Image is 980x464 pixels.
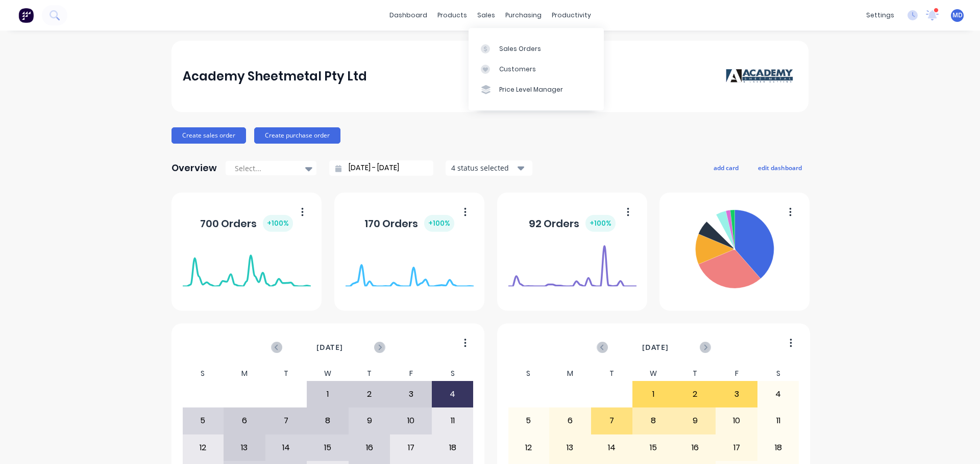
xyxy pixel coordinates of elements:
[529,215,616,232] div: 92 Orders
[384,8,432,23] a: dashboard
[432,8,472,23] div: products
[349,366,390,381] div: T
[349,381,390,407] div: 2
[254,127,340,144] button: Create purchase order
[508,408,549,433] div: 5
[633,381,674,407] div: 1
[265,366,307,381] div: T
[591,366,633,381] div: T
[549,366,591,381] div: M
[592,435,632,460] div: 14
[183,408,224,433] div: 5
[266,435,307,460] div: 14
[432,381,473,407] div: 4
[592,408,632,433] div: 7
[716,408,757,433] div: 10
[585,215,616,232] div: + 100 %
[550,435,591,460] div: 13
[499,44,541,53] div: Sales Orders
[757,366,799,381] div: S
[18,8,34,23] img: Factory
[758,381,799,407] div: 4
[307,408,348,433] div: 8
[508,366,550,381] div: S
[307,435,348,460] div: 15
[500,8,547,23] div: purchasing
[751,161,808,174] button: edit dashboard
[349,408,390,433] div: 9
[707,161,745,174] button: add card
[364,215,454,232] div: 170 Orders
[171,127,246,144] button: Create sales order
[183,66,367,87] div: Academy Sheetmetal Pty Ltd
[758,408,799,433] div: 11
[469,79,604,100] a: Price Level Manager
[390,408,431,433] div: 10
[424,215,454,232] div: + 100 %
[472,8,500,23] div: sales
[675,381,716,407] div: 2
[390,366,432,381] div: F
[432,366,474,381] div: S
[390,435,431,460] div: 17
[183,435,224,460] div: 12
[632,366,674,381] div: W
[432,408,473,433] div: 11
[469,59,604,79] a: Customers
[266,408,307,433] div: 7
[550,408,591,433] div: 6
[861,8,899,23] div: settings
[432,435,473,460] div: 18
[307,366,349,381] div: W
[758,435,799,460] div: 18
[451,162,516,173] div: 4 status selected
[390,381,431,407] div: 3
[716,435,757,460] div: 17
[499,85,563,94] div: Price Level Manager
[675,408,716,433] div: 9
[952,11,963,20] span: MD
[716,381,757,407] div: 3
[171,158,217,178] div: Overview
[200,215,293,232] div: 700 Orders
[675,435,716,460] div: 16
[224,366,265,381] div: M
[547,8,596,23] div: productivity
[499,65,536,74] div: Customers
[446,160,532,176] button: 4 status selected
[349,435,390,460] div: 16
[469,38,604,59] a: Sales Orders
[633,435,674,460] div: 15
[224,408,265,433] div: 6
[642,342,669,353] span: [DATE]
[263,215,293,232] div: + 100 %
[182,366,224,381] div: S
[716,366,757,381] div: F
[726,69,797,84] img: Academy Sheetmetal Pty Ltd
[508,435,549,460] div: 12
[674,366,716,381] div: T
[316,342,343,353] span: [DATE]
[307,381,348,407] div: 1
[224,435,265,460] div: 13
[633,408,674,433] div: 8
